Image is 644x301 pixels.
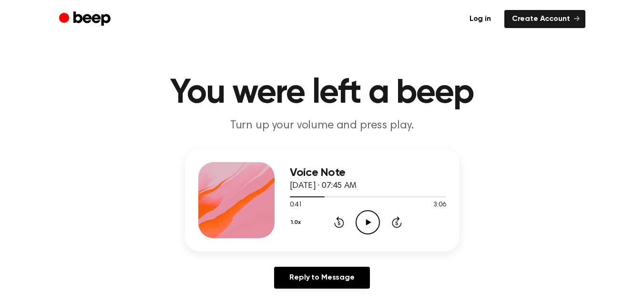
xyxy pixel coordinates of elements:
button: 1.0x [290,214,305,231]
h1: You were left a beep [78,76,566,110]
h3: Voice Note [290,166,446,179]
span: 0:41 [290,200,302,210]
a: Beep [59,10,113,29]
a: Create Account [504,10,585,28]
p: Turn up your volume and press play. [139,118,505,134]
a: Reply to Message [274,267,369,289]
span: [DATE] · 07:45 AM [290,182,357,190]
a: Log in [462,10,499,28]
span: 3:06 [433,200,446,210]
